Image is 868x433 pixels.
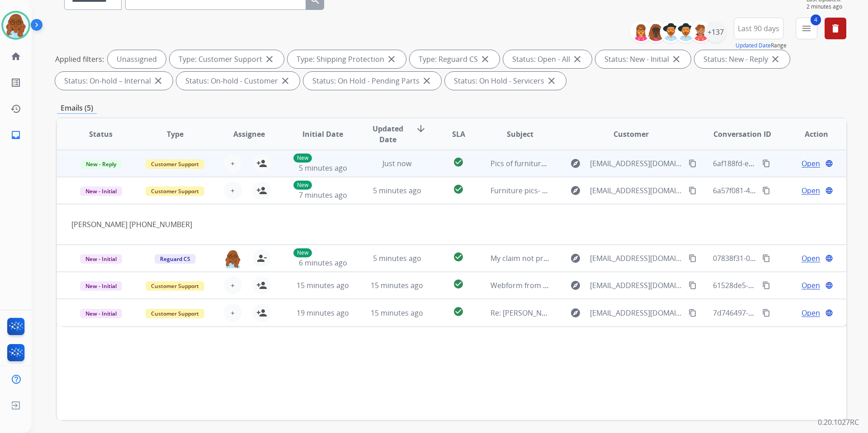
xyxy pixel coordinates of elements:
span: 7d746497-d8e2-4eb7-90a5-f10546b054d3 [713,308,853,318]
span: Customer Support [146,281,204,291]
p: New [293,181,312,190]
img: avatar [3,13,28,38]
mat-icon: close [770,54,781,65]
span: New - Initial [80,309,122,318]
span: My claim not processed for [491,253,583,263]
img: agent-avatar [224,249,242,268]
span: Open [802,185,820,196]
span: Open [802,307,820,318]
button: + [224,276,242,294]
span: 5 minutes ago [299,163,347,173]
mat-icon: content_copy [689,281,697,289]
mat-icon: list_alt [10,77,21,88]
mat-icon: content_copy [689,254,697,262]
div: Status: On-hold - Customer [176,72,300,90]
mat-icon: close [280,75,291,86]
span: Conversation ID [713,129,771,140]
span: Subject [507,129,533,140]
button: + [224,304,242,322]
mat-icon: person_add [256,307,267,318]
mat-icon: content_copy [689,186,697,195]
div: +137 [705,21,726,43]
span: Open [802,280,820,291]
mat-icon: content_copy [762,186,770,195]
span: 6a57f081-416e-4636-bf45-c7801937b517 [713,186,849,196]
span: Last 90 days [738,27,779,30]
button: Updated Date [736,42,771,49]
span: Re: [PERSON_NAME] Order #93988 Damaged Box Pictures for Claim [491,308,719,318]
mat-icon: content_copy [762,254,770,262]
span: Webform from [EMAIL_ADDRESS][DOMAIN_NAME] on [DATE] [491,280,695,290]
p: New [293,154,312,163]
mat-icon: language [825,309,833,317]
mat-icon: home [10,51,21,62]
mat-icon: close [480,54,491,65]
mat-icon: explore [570,280,581,291]
div: Status: Open - All [503,50,592,68]
mat-icon: content_copy [762,159,770,168]
span: 4 [811,14,821,25]
div: Type: Reguard CS [410,50,500,68]
div: Status: New - Initial [595,50,691,68]
span: Type [167,129,184,140]
p: Applied filters: [55,54,104,65]
div: Unassigned [108,50,166,68]
mat-icon: explore [570,307,581,318]
span: 07838f31-0105-495c-a8ca-a30fc66db85b [713,253,849,263]
span: Customer Support [146,186,204,196]
mat-icon: content_copy [762,309,770,317]
span: Open [802,158,820,169]
mat-icon: close [572,54,583,65]
mat-icon: person_add [256,158,267,169]
mat-icon: check_circle [453,279,464,289]
span: 15 minutes ago [297,280,349,290]
span: 6 minutes ago [299,258,347,268]
span: 15 minutes ago [371,280,423,290]
mat-icon: language [825,186,833,195]
mat-icon: check_circle [453,184,464,195]
span: Customer [613,129,649,140]
mat-icon: arrow_downward [415,123,426,134]
mat-icon: language [825,159,833,168]
th: Action [772,118,846,150]
mat-icon: language [825,281,833,289]
mat-icon: inbox [10,130,21,140]
span: + [231,185,235,196]
span: [EMAIL_ADDRESS][DOMAIN_NAME] [590,185,683,196]
div: Type: Shipping Protection [288,50,406,68]
span: 5 minutes ago [373,186,421,196]
mat-icon: content_copy [689,159,697,168]
div: Status: On Hold - Servicers [445,72,566,90]
mat-icon: menu [801,23,812,34]
mat-icon: close [153,75,164,86]
span: New - Initial [80,186,122,196]
span: [EMAIL_ADDRESS][DOMAIN_NAME] [590,158,683,169]
span: 2 minutes ago [807,3,846,10]
mat-icon: history [10,103,21,114]
span: Just now [382,158,411,168]
span: Range [736,42,787,49]
span: + [231,158,235,169]
mat-icon: explore [570,185,581,196]
span: Assignee [233,129,265,140]
span: [EMAIL_ADDRESS][DOMAIN_NAME] [590,307,683,318]
span: + [231,280,235,291]
mat-icon: person_add [256,280,267,291]
span: 6af188fd-e38a-4cba-8add-76549a556151 [713,158,850,168]
div: Status: On-hold – Internal [55,72,173,90]
span: New - Reply [80,159,122,169]
mat-icon: close [264,54,275,65]
div: Type: Customer Support [170,50,284,68]
span: Reguard CS [155,254,196,264]
button: Last 90 days [734,18,783,39]
span: [EMAIL_ADDRESS][DOMAIN_NAME] [590,280,683,291]
span: Open [802,253,820,264]
mat-icon: content_copy [762,281,770,289]
span: 61528de5-5eb2-4640-84fa-6629e253b27f [713,280,850,290]
button: + [224,154,242,172]
mat-icon: close [421,75,432,86]
span: + [231,307,235,318]
mat-icon: person_remove [256,253,267,264]
div: Status: On Hold - Pending Parts [303,72,441,90]
mat-icon: explore [570,253,581,264]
